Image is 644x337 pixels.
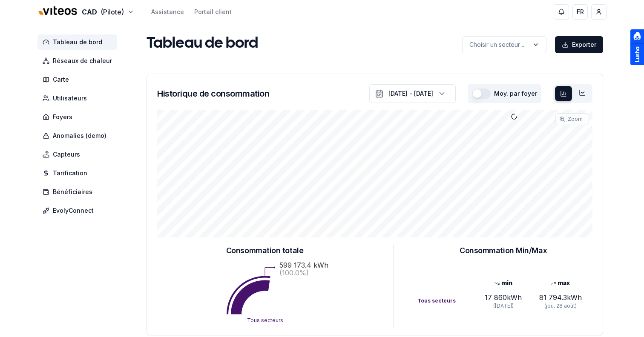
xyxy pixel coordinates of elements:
[532,279,589,287] div: max
[147,35,258,52] h1: Tableau de bord
[157,88,269,100] h3: Historique de consommation
[388,89,433,98] div: [DATE] - [DATE]
[37,34,121,50] a: Tableau de bord
[82,7,97,17] span: CAD
[572,4,588,20] button: FR
[226,245,303,257] h3: Consommation totale
[53,57,112,65] span: Réseaux de chaleur
[37,184,121,200] a: Bénéficiaires
[53,150,80,159] span: Capteurs
[101,7,124,17] span: (Pilote)
[53,38,102,46] span: Tableau de bord
[53,131,106,140] span: Anomalies (demo)
[37,91,121,106] a: Utilisateurs
[417,297,474,304] div: Tous secteurs
[577,8,584,16] span: FR
[37,203,121,218] a: EvolyConnect
[247,317,283,323] text: Tous secteurs
[474,292,532,303] div: 17 860 kWh
[151,8,184,16] a: Assistance
[53,169,87,177] span: Tarification
[460,245,547,257] h3: Consommation Min/Max
[37,128,121,143] a: Anomalies (demo)
[462,36,546,53] button: label
[555,36,603,53] button: Exporter
[53,188,92,196] span: Bénéficiaires
[279,268,309,277] text: (100.0%)
[37,1,78,21] img: Viteos - CAD Logo
[568,116,583,123] span: Zoom
[532,303,589,309] div: (jeu. 28 août)
[469,40,526,49] p: Choisir un secteur ...
[37,109,121,125] a: Foyers
[194,8,232,16] a: Portail client
[474,279,532,287] div: min
[37,166,121,181] a: Tarification
[279,261,328,269] text: 599 173.4 kWh
[53,206,94,215] span: EvolyConnect
[532,292,589,303] div: 81 794.3 kWh
[53,113,72,121] span: Foyers
[37,147,121,162] a: Capteurs
[474,303,532,309] div: ([DATE])
[369,84,456,103] button: [DATE] - [DATE]
[37,3,134,21] button: CAD(Pilote)
[494,91,537,97] label: Moy. par foyer
[53,75,69,84] span: Carte
[53,94,87,103] span: Utilisateurs
[37,72,121,87] a: Carte
[37,53,121,69] a: Réseaux de chaleur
